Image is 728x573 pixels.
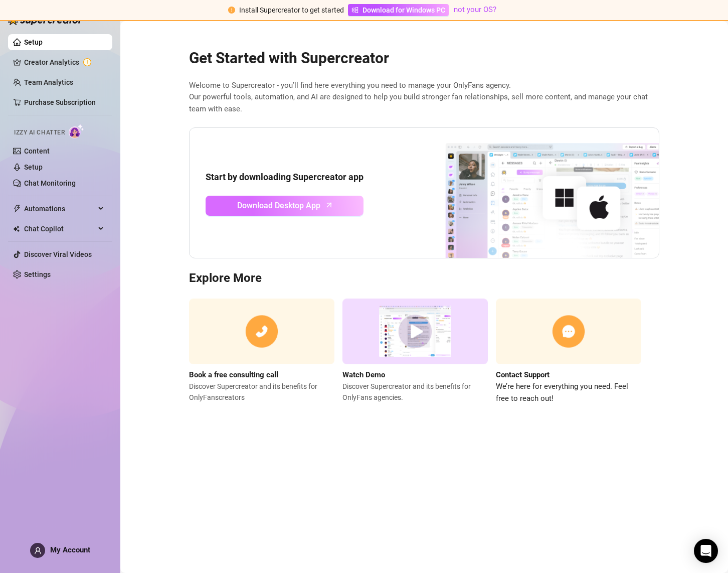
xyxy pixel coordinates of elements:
a: Purchase Subscription [24,98,96,106]
a: Download for Windows PC [348,4,449,16]
a: Content [24,147,50,155]
a: Chat Monitoring [24,179,76,187]
a: Discover Viral Videos [24,250,92,258]
span: Automations [24,201,95,217]
span: arrow-up [323,199,335,211]
a: Setup [24,38,43,46]
a: Book a free consulting callDiscover Supercreator and its benefits for OnlyFanscreators [189,299,334,404]
img: download app [408,128,659,258]
span: My Account [50,545,90,554]
a: Download Desktop Apparrow-up [206,196,363,216]
h2: Get Started with Supercreator [189,49,659,68]
a: Team Analytics [24,78,73,86]
span: user [34,547,42,554]
strong: Start by downloading Supercreator app [206,172,363,182]
a: Watch DemoDiscover Supercreator and its benefits for OnlyFans agencies. [342,299,488,404]
span: Discover Supercreator and its benefits for OnlyFans creators [189,381,334,403]
span: Download Desktop App [237,199,320,212]
span: Izzy AI Chatter [14,128,65,137]
strong: Contact Support [496,370,550,379]
img: supercreator demo [342,299,488,364]
strong: Watch Demo [342,370,385,379]
span: Discover Supercreator and its benefits for OnlyFans agencies. [342,381,488,403]
span: thunderbolt [13,205,21,213]
span: We’re here for everything you need. Feel free to reach out! [496,381,641,404]
div: Open Intercom Messenger [694,539,718,563]
a: Creator Analytics exclamation-circle [24,54,104,70]
span: Welcome to Supercreator - you’ll find here everything you need to manage your OnlyFans agency. Ou... [189,80,659,115]
span: Download for Windows PC [362,5,445,16]
img: Chat Copilot [13,225,20,232]
span: windows [351,7,358,14]
img: contact support [496,299,641,364]
strong: Book a free consulting call [189,370,278,379]
span: Chat Copilot [24,221,95,237]
span: exclamation-circle [228,7,235,14]
span: Install Supercreator to get started [239,6,344,14]
h3: Explore More [189,270,659,286]
img: consulting call [189,299,334,364]
a: Setup [24,163,43,171]
img: AI Chatter [69,124,84,138]
a: not your OS? [454,5,496,14]
a: Settings [24,270,51,278]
